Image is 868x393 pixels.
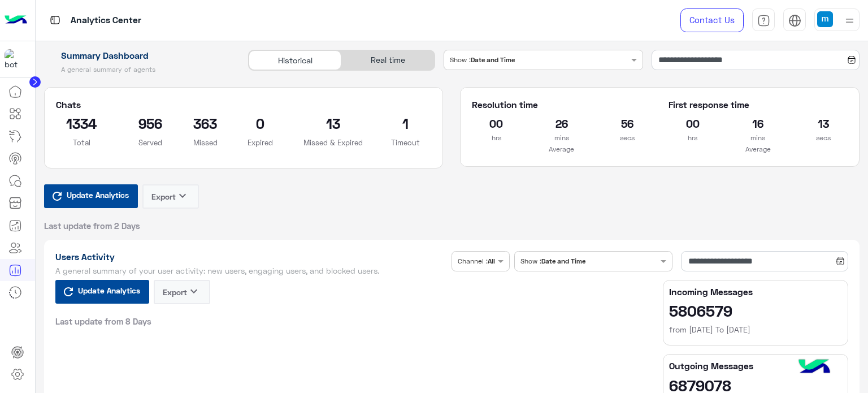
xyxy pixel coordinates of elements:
[669,301,842,319] h2: 5806579
[817,11,833,27] img: userImage
[44,50,236,61] h1: Summary Dashboard
[56,137,108,148] p: Total
[124,137,176,148] p: Served
[799,114,848,132] h2: 13
[154,280,210,304] button: Exportkeyboard_arrow_down
[472,114,520,132] h2: 00
[680,8,744,32] a: Contact Us
[71,13,141,28] p: Analytics Center
[193,114,218,132] h2: 363
[799,132,848,144] p: secs
[603,114,652,132] h2: 56
[193,137,218,148] p: Missed
[55,251,448,262] h1: Users Activity
[843,14,857,28] img: profile
[64,187,132,202] span: Update Analytics
[44,220,140,231] span: Last update from 2 Days
[734,132,782,144] p: mins
[380,137,432,148] p: Timeout
[669,99,848,110] h5: First response time
[795,348,834,387] img: hulul-logo.png
[541,257,585,265] b: Date and Time
[249,50,341,70] div: Historical
[142,184,199,209] button: Exportkeyboard_arrow_down
[176,189,189,202] i: keyboard_arrow_down
[56,114,108,132] h2: 1334
[603,132,652,144] p: secs
[5,8,27,32] img: Logo
[303,114,363,132] h2: 13
[734,114,782,132] h2: 16
[669,360,842,372] h5: Outgoing Messages
[471,55,515,64] b: Date and Time
[303,137,363,148] p: Missed & Expired
[56,99,432,110] h5: Chats
[124,114,176,132] h2: 956
[669,144,848,155] p: Average
[472,144,651,155] p: Average
[235,137,287,148] p: Expired
[235,114,287,132] h2: 0
[788,14,801,27] img: tab
[472,99,651,110] h5: Resolution time
[55,316,151,327] span: Last update from 8 Days
[5,49,25,70] img: 1403182699927242
[669,132,717,144] p: hrs
[752,8,775,32] a: tab
[55,280,149,304] button: Update Analytics
[380,114,432,132] h2: 1
[669,114,717,132] h2: 00
[669,286,842,297] h5: Incoming Messages
[488,257,495,265] b: All
[669,324,842,335] h6: from [DATE] To [DATE]
[187,284,201,298] i: keyboard_arrow_down
[44,65,236,74] h5: A general summary of agents
[537,114,586,132] h2: 26
[44,184,138,208] button: Update Analytics
[472,132,520,144] p: hrs
[341,50,434,70] div: Real time
[537,132,586,144] p: mins
[757,14,770,27] img: tab
[75,283,143,298] span: Update Analytics
[55,266,448,275] h5: A general summary of your user activity: new users, engaging users, and blocked users.
[48,13,62,27] img: tab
